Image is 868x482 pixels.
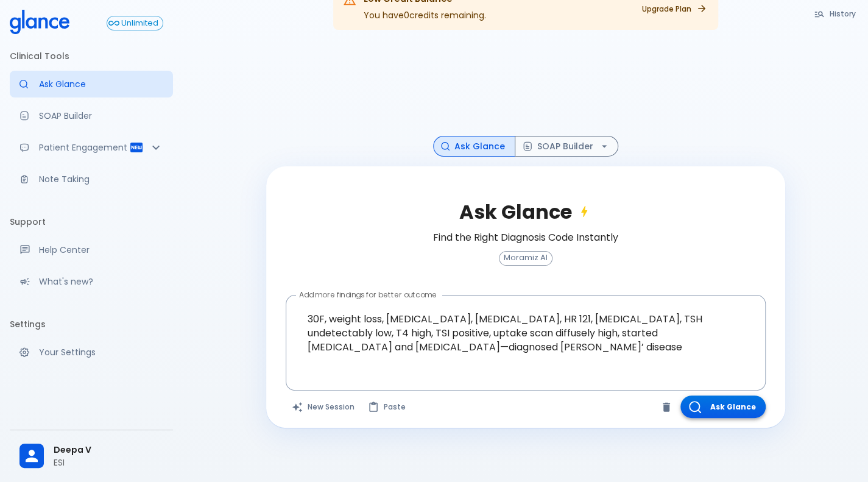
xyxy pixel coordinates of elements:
[54,444,163,456] span: Deepa V
[433,136,515,157] button: Ask Glance
[515,136,618,157] button: SOAP Builder
[10,236,173,263] a: Get help from our support team
[657,398,676,416] button: Clear
[10,207,173,236] li: Support
[808,5,863,23] button: History
[39,110,163,122] p: SOAP Builder
[39,244,163,256] p: Help Center
[39,173,163,185] p: Note Taking
[286,395,362,418] button: Clears all inputs and results.
[362,395,413,418] button: Paste from clipboard
[499,253,552,263] span: Moramiz AI
[680,395,766,418] button: Ask Glance
[54,456,163,469] p: ESI
[10,268,173,295] div: Recent updates and feature releases
[10,71,173,97] a: Moramiz: Find ICD10AM codes instantly
[10,102,173,129] a: Docugen: Compose a clinical documentation in seconds
[10,310,173,339] li: Settings
[39,78,163,90] p: Ask Glance
[10,41,173,71] li: Clinical Tools
[10,166,173,193] a: Advanced note-taking
[39,141,129,154] p: Patient Engagement
[10,435,173,477] div: Deepa VESI
[433,229,618,246] h6: Find the Right Diagnosis Code Instantly
[299,289,437,300] label: Add more findings for better outcome
[39,275,163,288] p: What's new?
[107,16,173,30] a: Click to view or change your subscription
[294,300,757,366] textarea: 30F, weight loss, [MEDICAL_DATA], [MEDICAL_DATA], HR 121, [MEDICAL_DATA], TSH undetectably low, T...
[459,200,591,224] h2: Ask Glance
[107,16,163,30] button: Unlimited
[117,19,163,28] span: Unlimited
[39,346,163,358] p: Your Settings
[10,339,173,366] a: Manage your settings
[10,134,173,161] div: Patient Reports & Referrals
